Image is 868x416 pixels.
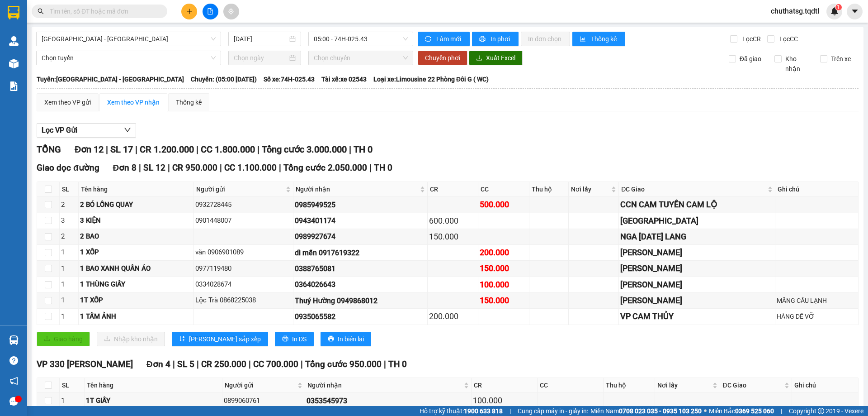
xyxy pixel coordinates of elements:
span: message [9,397,18,406]
button: printerIn phơi [472,32,519,46]
span: TỔNG [37,144,61,155]
button: file-add [203,4,218,19]
span: Đơn 12 [75,144,104,155]
div: 0364026643 [295,279,426,290]
div: 100.000 [480,278,527,291]
span: Sài Gòn - Quảng Trị [42,32,216,46]
th: Ghi chú [792,378,859,393]
div: 200.000 [429,310,476,323]
div: Thuý Hường 0949868012 [295,295,426,306]
th: Thu hộ [529,182,569,197]
span: | [301,359,303,369]
button: sort-ascending[PERSON_NAME] sắp xếp [172,332,268,346]
div: NGA [DATE] LANG [620,230,773,243]
span: CC 1.100.000 [224,163,277,173]
span: Kho nhận [782,54,813,74]
div: 150.000 [480,262,527,275]
span: Thống kê [591,34,618,44]
div: 2 BAO [80,231,192,242]
th: SL [60,182,79,197]
span: down [124,126,131,134]
span: [PERSON_NAME] sắp xếp [189,334,261,344]
button: In đơn chọn [521,32,570,46]
span: | [781,406,782,416]
input: Tìm tên, số ĐT hoặc mã đơn [50,6,156,16]
div: 500.000 [480,198,527,211]
div: 1 XỐP [80,247,192,258]
div: Lộc Trà 0868225038 [195,295,292,306]
span: TH 0 [374,163,392,173]
span: Nơi lấy [571,184,609,194]
span: Hỗ trợ kỹ thuật: [420,406,503,416]
th: SL [60,378,85,393]
div: Thống kê [176,97,202,107]
span: | [196,144,198,155]
div: 100.000 [473,394,536,407]
div: 1 [61,263,77,274]
button: Lọc VP Gửi [37,123,136,138]
span: Tổng cước 2.050.000 [283,163,367,173]
div: 1 [61,247,77,258]
span: | [257,144,259,155]
span: Người nhận [307,380,462,390]
div: Xem theo VP nhận [107,97,160,107]
span: | [369,163,372,173]
input: Chọn ngày [234,53,288,63]
img: warehouse-icon [9,59,19,68]
span: | [509,406,511,416]
th: CC [478,182,529,197]
span: Tài xế: xe 02543 [321,74,367,84]
span: Làm mới [436,34,462,44]
span: | [249,359,251,369]
span: Lọc VP Gửi [42,124,77,136]
div: 1 THÙNG GIẤY [80,279,192,290]
span: | [173,359,175,369]
div: 1 [61,396,83,406]
button: plus [181,4,197,19]
span: plus [186,8,193,14]
span: ĐC Giao [722,380,783,390]
span: sort-ascending [179,335,185,343]
div: 0985949525 [295,199,426,210]
span: | [106,144,108,155]
span: | [349,144,351,155]
span: Xuất Excel [486,53,515,63]
th: Ghi chú [775,182,859,197]
span: Cung cấp máy in - giấy in: [518,406,588,416]
img: warehouse-icon [9,36,19,46]
span: Người nhận [296,184,418,194]
div: 2 [61,200,77,210]
span: 05:00 - 74H-025.43 [314,32,408,46]
div: [PERSON_NAME] [620,278,773,291]
span: notification [9,377,18,385]
span: search [38,8,44,14]
div: dì mến 0917619322 [295,247,426,258]
span: Miền Bắc [709,406,774,416]
div: 0334028674 [195,279,292,290]
th: CR [472,378,538,393]
div: 1 BAO XANH QUẦN ÁO [80,263,192,274]
span: file-add [207,8,213,14]
span: VP 330 [PERSON_NAME] [37,359,133,369]
div: 3 [61,215,77,226]
input: 15/09/2025 [234,34,288,44]
span: CR 950.000 [172,163,217,173]
div: 1 TẤM ẢNH [80,311,192,322]
div: 0943401174 [295,215,426,226]
span: CC 1.800.000 [201,144,255,155]
div: 150.000 [429,230,476,243]
div: 0353545973 [307,395,470,406]
span: CC 700.000 [253,359,298,369]
span: Chọn chuyến [314,51,408,65]
span: Chọn tuyến [42,51,216,65]
span: Đơn 4 [146,359,170,369]
span: Loại xe: Limousine 22 Phòng Đôi G ( WC) [373,74,489,84]
span: Đơn 8 [113,163,137,173]
th: Tên hàng [79,182,194,197]
div: CCN CAM TUYỀN CAM LỘ [620,198,773,211]
th: Thu hộ [604,378,655,393]
span: question-circle [9,356,18,365]
span: sync [425,36,433,43]
button: downloadXuất Excel [469,51,523,65]
span: | [135,144,137,155]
